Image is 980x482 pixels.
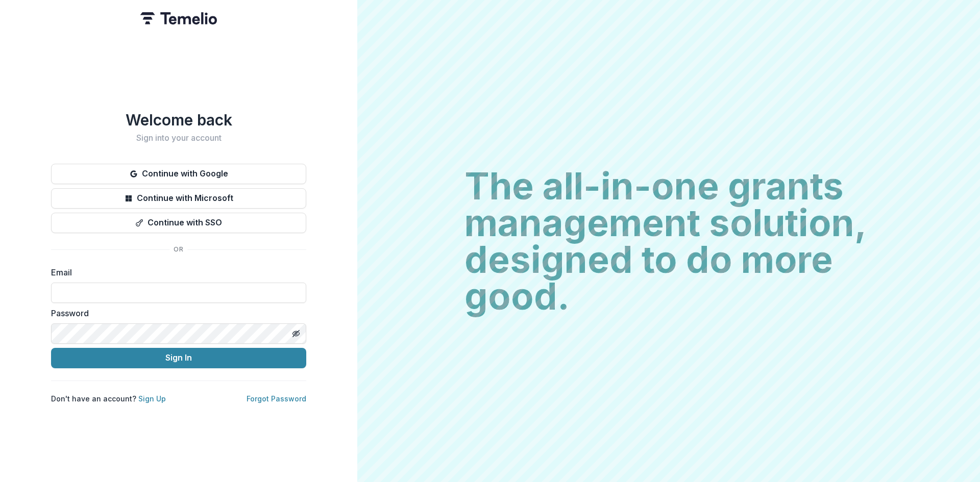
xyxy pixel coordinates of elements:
p: Don't have an account? [51,393,166,404]
h1: Welcome back [51,111,306,129]
a: Forgot Password [247,394,306,403]
button: Sign In [51,348,306,368]
button: Continue with Microsoft [51,188,306,209]
a: Sign Up [138,394,166,403]
label: Email [51,266,300,278]
button: Continue with SSO [51,213,306,233]
button: Continue with Google [51,164,306,184]
label: Password [51,307,300,319]
h2: Sign into your account [51,133,306,143]
button: Toggle password visibility [288,325,304,342]
img: Temelio [140,12,217,24]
